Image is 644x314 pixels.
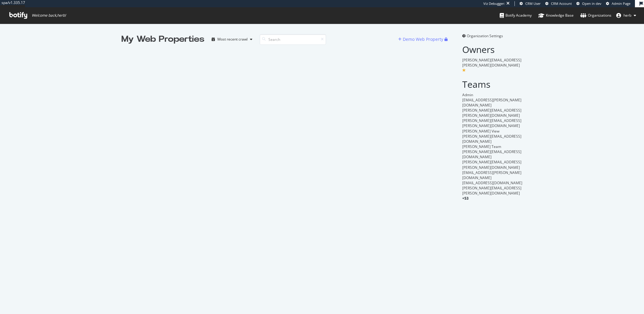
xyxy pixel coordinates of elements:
span: [PERSON_NAME][EMAIL_ADDRESS][DOMAIN_NAME] [462,134,521,144]
button: Demo Web Property [398,34,444,44]
div: Organizations [580,12,611,18]
div: Botify Academy [500,12,532,18]
div: My Web Properties [121,33,204,45]
span: [PERSON_NAME][EMAIL_ADDRESS][DOMAIN_NAME] [462,149,521,159]
div: [PERSON_NAME] View [462,129,523,134]
button: Most recent crawl [209,34,255,44]
div: Viz Debugger: [483,1,505,6]
span: [PERSON_NAME][EMAIL_ADDRESS][PERSON_NAME][DOMAIN_NAME] [462,118,521,128]
div: Most recent crawl [217,38,248,41]
div: Knowledge Base [538,12,574,18]
span: [EMAIL_ADDRESS][PERSON_NAME][DOMAIN_NAME] [462,170,521,180]
h2: Teams [462,79,523,89]
a: CRM Account [545,1,572,6]
button: herb [611,11,641,20]
div: Admin [462,92,523,97]
a: Admin Page [606,1,630,6]
span: [PERSON_NAME][EMAIL_ADDRESS][PERSON_NAME][DOMAIN_NAME] [462,185,521,196]
span: [EMAIL_ADDRESS][DOMAIN_NAME] [462,180,522,185]
span: + 53 [462,196,469,201]
a: Botify Academy [500,7,532,24]
span: [PERSON_NAME][EMAIL_ADDRESS][PERSON_NAME][DOMAIN_NAME] [462,57,521,68]
span: herb [623,13,631,18]
span: [EMAIL_ADDRESS][PERSON_NAME][DOMAIN_NAME] [462,97,521,108]
input: Search [260,34,326,45]
span: [PERSON_NAME][EMAIL_ADDRESS][PERSON_NAME][DOMAIN_NAME] [462,108,521,118]
a: Organizations [580,7,611,24]
span: Welcome back, herb ! [32,13,66,18]
a: Demo Web Property [398,37,444,42]
div: Demo Web Property [403,36,443,42]
span: Admin Page [612,1,630,6]
span: [PERSON_NAME][EMAIL_ADDRESS][PERSON_NAME][DOMAIN_NAME] [462,159,521,170]
div: [PERSON_NAME] Team [462,144,523,149]
span: CRM Account [551,1,572,6]
a: CRM User [520,1,541,6]
a: Open in dev [576,1,601,6]
span: Organization Settings [467,33,503,38]
a: Knowledge Base [538,7,574,24]
span: CRM User [525,1,541,6]
h2: Owners [462,44,523,54]
span: Open in dev [582,1,601,6]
